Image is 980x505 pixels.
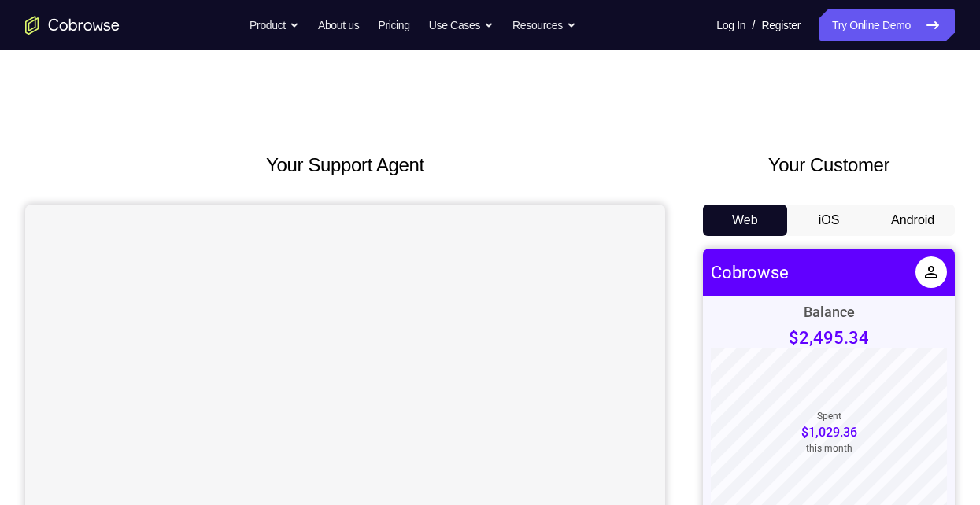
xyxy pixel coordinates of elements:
span: $1,029.36 [98,176,154,191]
a: Try Online Demo [819,9,955,41]
div: Bright Horizons [47,444,145,461]
button: iOS [787,205,871,236]
div: NPower [47,396,97,413]
div: Spent this month [98,162,154,205]
div: $857.90 [198,452,244,467]
div: $46.91 [205,356,244,371]
a: Pricing [378,9,409,41]
a: Go to the home page [25,16,120,35]
h2: Your Support Agent [25,151,665,179]
p: Balance [101,55,152,72]
p: $2,495.34 [86,79,166,99]
button: Android [871,205,955,236]
div: $124.55 [198,404,244,419]
a: Register [762,9,801,41]
button: Product [250,9,299,41]
div: 3rd at 06:06 AM [47,463,125,475]
h2: Your Customer [703,151,955,179]
a: About us [318,9,359,41]
a: Log In [716,9,745,41]
a: Cobrowse [8,14,86,34]
button: Resources [512,9,576,41]
button: Use Cases [429,9,494,41]
span: / [752,16,755,35]
div: 4th at 12:11 midnight [47,415,152,427]
div: [DATE] at 12:48 AM [47,367,141,379]
button: Web [703,205,787,236]
div: Tesco [47,348,85,365]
